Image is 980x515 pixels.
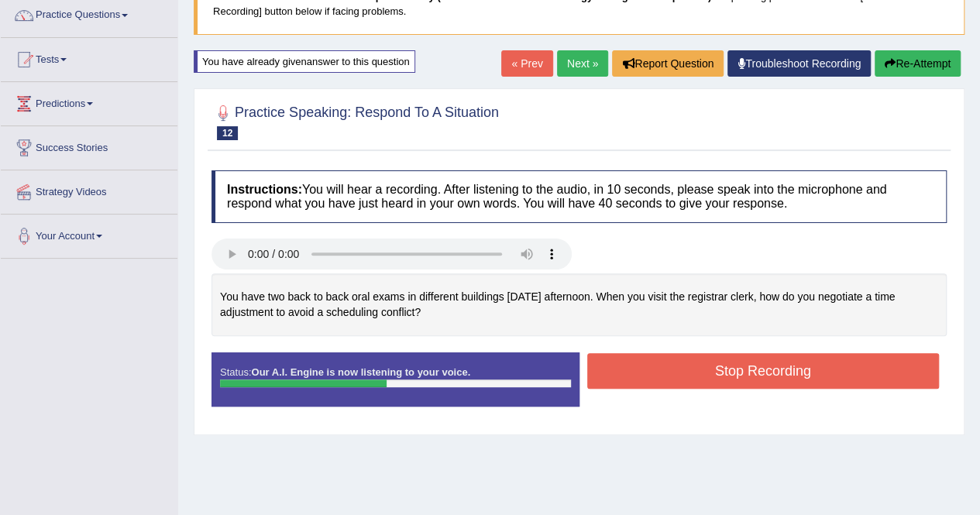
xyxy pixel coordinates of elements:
[211,101,499,140] h2: Practice Speaking: Respond To A Situation
[557,50,608,77] a: Next »
[875,50,961,77] button: Re-Attempt
[612,50,724,77] button: Report Question
[1,38,177,77] a: Tests
[1,82,177,121] a: Predictions
[194,50,415,73] div: You have already given answer to this question
[217,126,238,140] span: 12
[211,273,947,336] div: You have two back to back oral exams in different buildings [DATE] afternoon. When you visit the ...
[1,215,177,253] a: Your Account
[211,170,947,222] h4: You will hear a recording. After listening to the audio, in 10 seconds, please speak into the mic...
[1,126,177,165] a: Success Stories
[1,170,177,209] a: Strategy Videos
[501,50,552,77] a: « Prev
[251,366,470,378] strong: Our A.I. Engine is now listening to your voice.
[587,353,940,389] button: Stop Recording
[727,50,871,77] a: Troubleshoot Recording
[211,352,579,407] div: Status:
[227,183,302,196] b: Instructions:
